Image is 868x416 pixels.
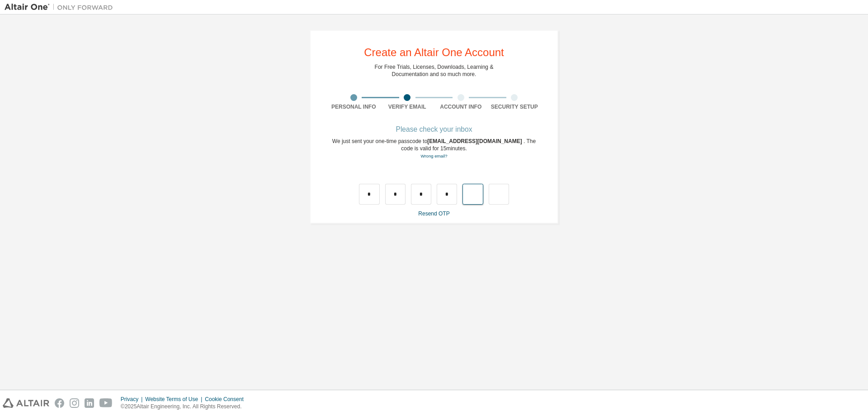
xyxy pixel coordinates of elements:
[145,396,205,403] div: Website Terms of Use
[5,3,118,12] img: Altair One
[99,398,113,408] img: youtube.svg
[327,103,381,110] div: Personal Info
[85,398,94,408] img: linkedin.svg
[121,403,249,411] p: © 2025 Altair Engineering, Inc. All Rights Reserved.
[434,103,488,110] div: Account Info
[327,127,541,132] div: Please check your inbox
[205,396,249,403] div: Cookie Consent
[375,63,494,78] div: For Free Trials, Licenses, Downloads, Learning & Documentation and so much more.
[420,153,447,158] a: Go back to the registration form
[3,398,49,408] img: altair_logo.svg
[55,398,64,408] img: facebook.svg
[418,210,449,217] a: Resend OTP
[327,138,541,160] div: We just sent your one-time passcode to . The code is valid for 15 minutes.
[364,47,504,58] div: Create an Altair One Account
[121,396,145,403] div: Privacy
[70,398,79,408] img: instagram.svg
[427,138,524,144] span: [EMAIL_ADDRESS][DOMAIN_NAME]
[488,103,542,110] div: Security Setup
[381,103,434,110] div: Verify Email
